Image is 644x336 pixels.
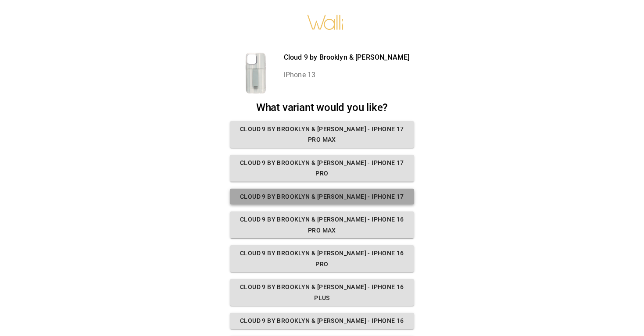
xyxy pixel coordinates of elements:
button: Cloud 9 by Brooklyn & [PERSON_NAME] - iPhone 16 [230,313,414,329]
button: Cloud 9 by Brooklyn & [PERSON_NAME] - iPhone 17 Pro Max [230,121,414,148]
img: walli-inc.myshopify.com [307,4,344,41]
button: Cloud 9 by Brooklyn & [PERSON_NAME] - iPhone 16 Pro Max [230,211,414,238]
button: Cloud 9 by Brooklyn & [PERSON_NAME] - iPhone 17 Pro [230,155,414,182]
button: Cloud 9 by Brooklyn & [PERSON_NAME] - iPhone 16 Pro [230,245,414,272]
p: iPhone 13 [284,70,409,80]
p: Cloud 9 by Brooklyn & [PERSON_NAME] [284,52,409,63]
h2: What variant would you like? [230,101,414,114]
button: Cloud 9 by Brooklyn & [PERSON_NAME] - iPhone 17 [230,189,414,205]
button: Cloud 9 by Brooklyn & [PERSON_NAME] - iPhone 16 Plus [230,279,414,306]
